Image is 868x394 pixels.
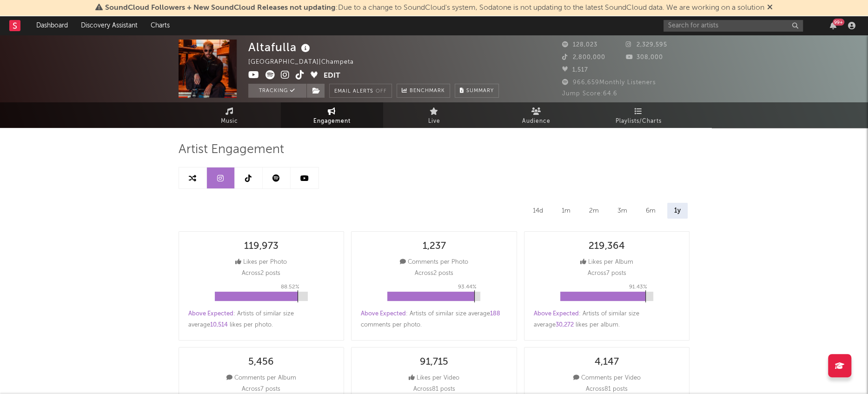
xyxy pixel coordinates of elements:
[556,322,574,328] span: 30,272
[663,20,803,32] input: Search for artists
[179,144,284,155] span: Artist Engagement
[248,357,274,368] div: 5,456
[485,102,588,128] a: Audience
[562,54,605,60] span: 2,800,000
[74,16,144,35] a: Discovery Assistant
[562,67,588,73] span: 1,517
[526,203,550,219] div: 14d
[188,311,233,317] span: Above Expected
[188,308,335,331] div: : Artists of similar size average likes per photo .
[573,373,641,384] div: Comments per Video
[400,257,468,268] div: Comments per Photo
[248,40,312,55] div: Altafulla
[281,102,383,128] a: Engagement
[210,322,228,328] span: 10,514
[767,4,773,12] span: Dismiss
[30,16,74,35] a: Dashboard
[455,84,499,98] button: Summary
[329,84,392,98] button: Email AlertsOff
[830,22,836,29] button: 99+
[522,116,550,127] span: Audience
[105,4,336,12] span: SoundCloud Followers + New SoundCloud Releases not updating
[324,70,340,82] button: Edit
[562,91,617,97] span: Jump Score: 64.6
[361,308,507,331] div: : Artists of similar size average comments per photo .
[588,102,690,128] a: Playlists/Charts
[626,54,663,60] span: 308,000
[242,268,280,279] p: Across 2 posts
[833,19,844,26] div: 99 +
[235,257,287,268] div: Likes per Photo
[420,357,448,368] div: 91,715
[588,268,626,279] p: Across 7 posts
[466,88,494,93] span: Summary
[361,311,406,317] span: Above Expected
[639,203,663,219] div: 6m
[281,281,299,293] p: 88.52 %
[626,42,667,48] span: 2,329,595
[555,203,577,219] div: 1m
[534,308,680,331] div: : Artists of similar size average likes per album .
[221,116,238,127] span: Music
[589,241,625,252] div: 219,364
[179,102,281,128] a: Music
[144,16,176,35] a: Charts
[226,373,296,384] div: Comments per Album
[428,116,440,127] span: Live
[383,102,485,128] a: Live
[397,84,450,98] a: Benchmark
[534,311,579,317] span: Above Expected
[248,84,306,98] button: Tracking
[409,373,459,384] div: Likes per Video
[244,241,278,252] div: 119,973
[490,311,500,317] span: 188
[422,241,445,252] div: 1,237
[629,281,647,293] p: 91.43 %
[562,42,597,48] span: 128,023
[410,86,445,97] span: Benchmark
[415,268,453,279] p: Across 2 posts
[580,257,633,268] div: Likes per Album
[313,116,351,127] span: Engagement
[582,203,606,219] div: 2m
[667,203,688,219] div: 1y
[248,57,364,68] div: [GEOGRAPHIC_DATA] | Champeta
[376,89,387,94] em: Off
[457,281,476,293] p: 93.44 %
[610,203,634,219] div: 3m
[562,80,656,86] span: 966,659 Monthly Listeners
[105,4,764,12] span: : Due to a change to SoundCloud's system, Sodatone is not updating to the latest SoundCloud data....
[595,357,619,368] div: 4,147
[616,116,662,127] span: Playlists/Charts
